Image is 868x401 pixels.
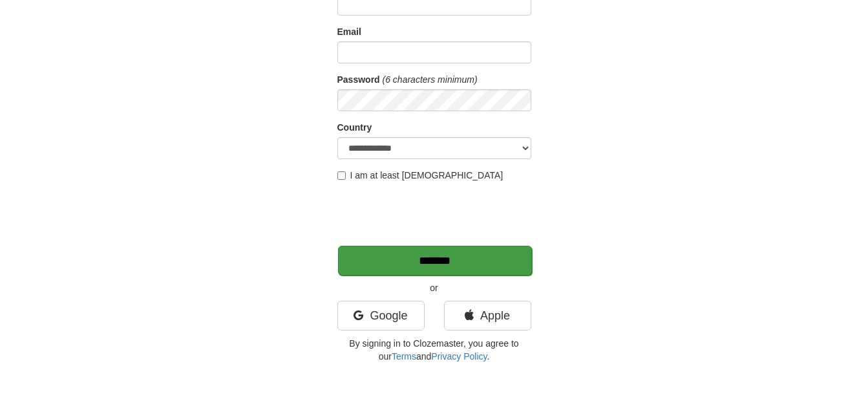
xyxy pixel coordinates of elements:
p: By signing in to Clozemaster, you agree to our and . [337,337,531,363]
a: Google [337,301,425,331]
input: I am at least [DEMOGRAPHIC_DATA] [337,171,346,180]
a: Terms [392,351,416,362]
a: Privacy Policy [431,351,487,362]
em: (6 characters minimum) [383,74,478,85]
label: Country [337,121,372,134]
p: or [337,281,531,294]
iframe: reCAPTCHA [337,188,534,239]
a: Apple [444,301,531,331]
label: Password [337,73,380,86]
label: I am at least [DEMOGRAPHIC_DATA] [337,169,503,182]
label: Email [337,25,361,38]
